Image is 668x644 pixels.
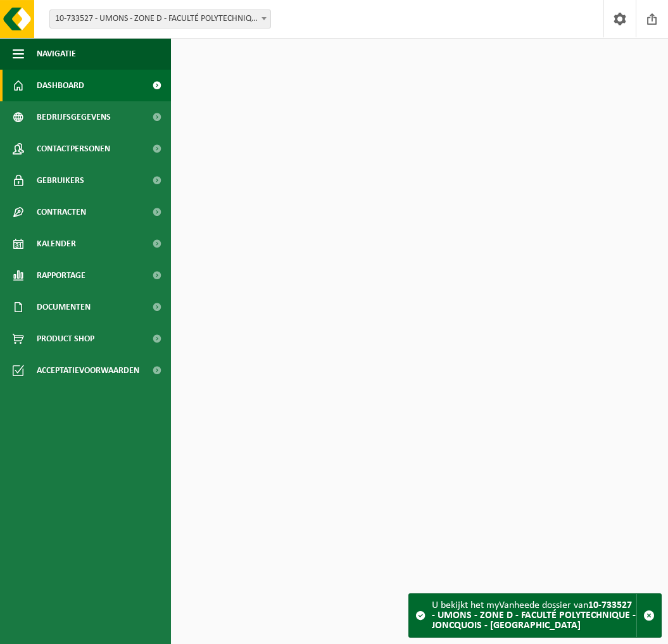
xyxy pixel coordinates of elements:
[37,70,84,101] span: Dashboard
[37,260,85,291] span: Rapportage
[432,600,636,631] strong: 10-733527 - UMONS - ZONE D - FACULTÉ POLYTECHNIQUE - JONCQUOIS - [GEOGRAPHIC_DATA]
[37,196,86,228] span: Contracten
[37,323,94,355] span: Product Shop
[37,165,84,196] span: Gebruikers
[50,10,270,28] span: 10-733527 - UMONS - ZONE D - FACULTÉ POLYTECHNIQUE - JONCQUOIS - MONS
[37,291,91,323] span: Documenten
[37,355,139,386] span: Acceptatievoorwaarden
[49,9,271,28] span: 10-733527 - UMONS - ZONE D - FACULTÉ POLYTECHNIQUE - JONCQUOIS - MONS
[37,133,110,165] span: Contactpersonen
[37,228,76,260] span: Kalender
[37,101,111,133] span: Bedrijfsgegevens
[37,38,76,70] span: Navigatie
[432,594,636,637] div: U bekijkt het myVanheede dossier van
